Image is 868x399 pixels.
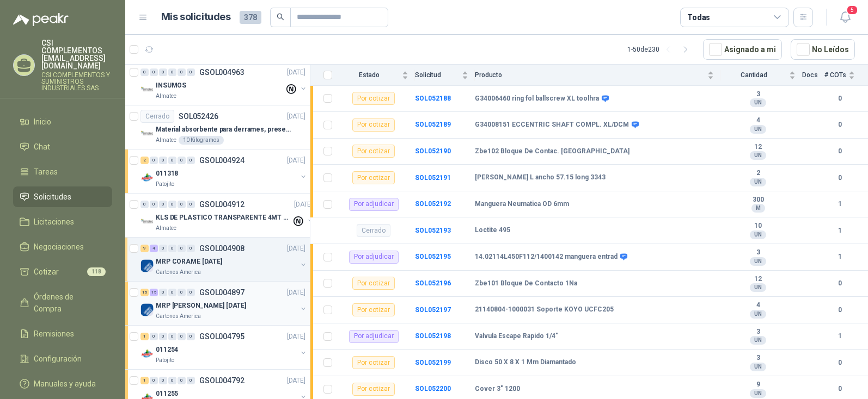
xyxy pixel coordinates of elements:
[140,377,149,384] div: 1
[140,201,149,208] div: 0
[352,119,395,132] div: Por cotizar
[824,71,846,79] span: # COTs
[415,385,451,392] a: SOL052200
[720,71,787,79] span: Cantidad
[750,125,766,134] div: UN
[161,9,231,25] h1: Mis solicitudes
[13,211,112,232] a: Licitaciones
[415,332,451,340] a: SOL052198
[751,204,765,213] div: M
[475,147,629,156] b: Zbe102 Bloque De Contac. [GEOGRAPHIC_DATA]
[824,305,855,315] b: 0
[13,323,112,344] a: Remisiones
[13,373,112,394] a: Manuales y ayuda
[140,245,149,252] div: 9
[34,166,58,178] span: Tareas
[824,358,855,368] b: 0
[824,384,855,394] b: 0
[156,92,176,101] p: Almatec
[475,65,720,86] th: Producto
[824,93,855,104] b: 0
[750,151,766,160] div: UN
[178,157,186,164] div: 0
[159,201,167,208] div: 0
[156,180,174,189] p: Patojito
[156,224,176,233] p: Almatec
[34,241,84,253] span: Negociaciones
[750,230,766,239] div: UN
[240,11,261,24] span: 378
[140,83,154,96] img: Company Logo
[824,173,855,183] b: 0
[187,245,195,252] div: 0
[179,136,224,145] div: 10 Kilogramos
[150,68,158,76] div: 0
[415,279,451,287] b: SOL052196
[415,174,451,182] a: SOL052191
[140,242,308,277] a: 9 4 0 0 0 0 GSOL004908[DATE] Company LogoMRP CORAME [DATE]Cartones America
[824,331,855,341] b: 1
[287,332,305,342] p: [DATE]
[187,157,195,164] div: 0
[339,71,400,79] span: Estado
[156,301,246,311] p: MRP [PERSON_NAME] [DATE]
[140,198,315,233] a: 0 0 0 0 0 0 GSOL004912[DATE] Company LogoKLS DE PLASTICO TRANSPARENTE 4MT CAL 4 Y CINTA TRAAlmatec
[13,161,112,182] a: Tareas
[352,171,395,184] div: Por cotizar
[199,245,244,252] p: GSOL004908
[34,141,50,153] span: Chat
[199,68,244,76] p: GSOL004963
[199,201,244,208] p: GSOL004912
[140,286,308,321] a: 15 15 0 0 0 0 GSOL004897[DATE] Company LogoMRP [PERSON_NAME] [DATE]Cartones America
[150,245,158,252] div: 4
[140,157,149,164] div: 2
[156,345,178,355] p: 011254
[140,330,308,365] a: 1 0 0 0 0 0 GSOL004795[DATE] Company Logo011254Patojito
[156,356,174,365] p: Patojito
[415,227,451,234] a: SOL052193
[287,288,305,298] p: [DATE]
[720,196,796,204] b: 300
[187,333,195,340] div: 0
[349,251,399,264] div: Por adjudicar
[475,306,614,314] b: 21140804-1000031 Soporte KOYO UCFC205
[159,157,167,164] div: 0
[287,67,305,78] p: [DATE]
[415,359,451,366] a: SOL052199
[720,143,796,152] b: 12
[720,222,796,230] b: 10
[750,363,766,371] div: UN
[475,358,576,367] b: Disco 50 X 8 X 1 Mm Diamantado
[349,198,399,211] div: Por adjudicar
[13,236,112,257] a: Negociaciones
[156,124,291,135] p: Material absorbente para derrames, presentación por kg
[13,136,112,157] a: Chat
[750,98,766,107] div: UN
[415,71,460,79] span: Solicitud
[750,336,766,345] div: UN
[277,13,284,21] span: search
[415,147,451,155] b: SOL052190
[34,328,74,340] span: Remisiones
[802,65,824,86] th: Docs
[156,80,186,91] p: INSUMOS
[720,381,796,389] b: 9
[475,332,558,341] b: Valvula Escape Rapido 1/4"
[156,268,201,277] p: Cartones America
[140,289,149,296] div: 15
[178,68,186,76] div: 0
[750,178,766,186] div: UN
[168,289,176,296] div: 0
[87,267,106,276] span: 118
[720,248,796,257] b: 3
[339,65,415,86] th: Estado
[720,328,796,336] b: 3
[179,113,218,120] p: SOL052426
[159,333,167,340] div: 0
[168,201,176,208] div: 0
[352,145,395,158] div: Por cotizar
[156,169,178,179] p: 011318
[178,289,186,296] div: 0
